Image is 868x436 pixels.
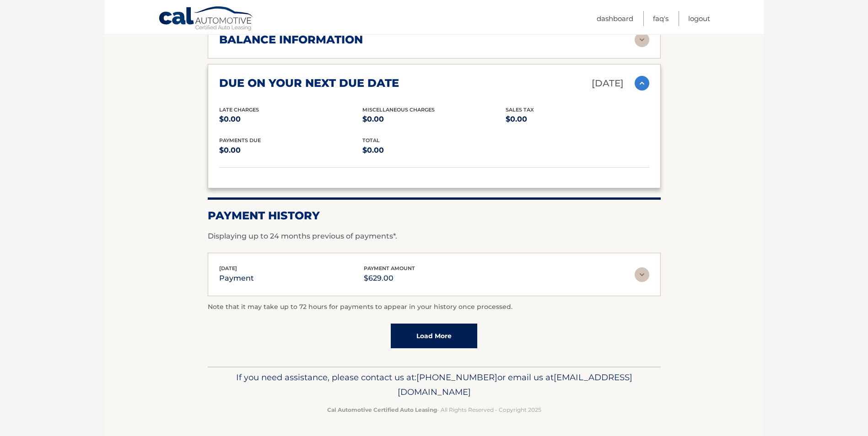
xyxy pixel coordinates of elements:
[208,231,661,242] p: Displaying up to 24 months previous of payments*.
[416,372,497,383] span: [PHONE_NUMBER]
[592,75,624,91] p: [DATE]
[327,406,437,413] strong: Cal Automotive Certified Auto Leasing
[219,265,237,271] span: [DATE]
[364,272,415,285] p: $629.00
[219,76,399,90] h2: due on your next due date
[208,209,661,223] h2: Payment History
[506,113,649,126] p: $0.00
[219,33,363,47] h2: balance information
[635,76,649,90] img: accordion-active.svg
[506,106,534,113] span: Sales Tax
[158,6,254,32] a: Cal Automotive
[219,144,362,157] p: $0.00
[219,137,261,144] span: Payments Due
[653,11,669,26] a: FAQ's
[219,272,254,285] p: payment
[362,137,380,144] span: total
[362,113,506,126] p: $0.00
[362,144,506,157] p: $0.00
[219,113,362,126] p: $0.00
[208,302,661,313] p: Note that it may take up to 72 hours for payments to appear in your history once processed.
[635,267,649,282] img: accordion-rest.svg
[219,106,259,113] span: Late Charges
[597,11,633,26] a: Dashboard
[635,32,649,47] img: accordion-rest.svg
[362,106,435,113] span: Miscellaneous Charges
[214,370,655,399] p: If you need assistance, please contact us at: or email us at
[688,11,710,26] a: Logout
[214,405,655,415] p: - All Rights Reserved - Copyright 2025
[364,265,415,271] span: payment amount
[391,324,477,348] a: Load More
